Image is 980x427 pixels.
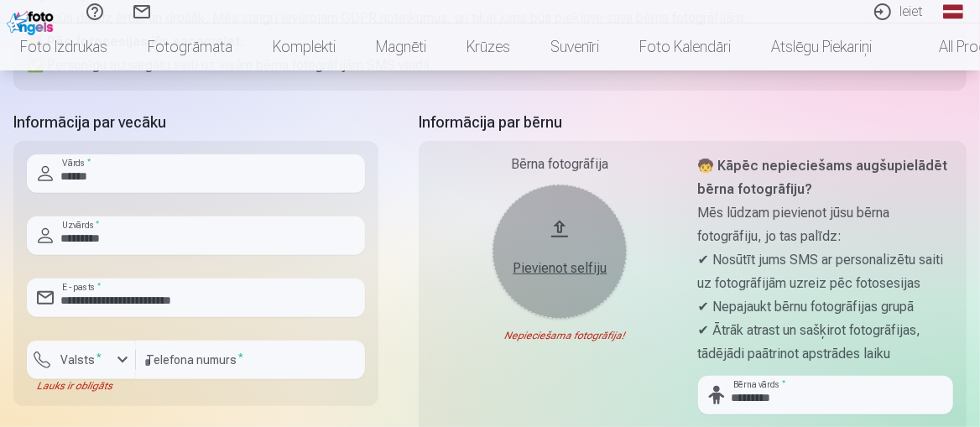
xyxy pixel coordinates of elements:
[7,7,58,35] img: /fa1
[698,158,948,197] strong: 🧒 Kāpēc nepieciešams augšupielādēt bērna fotogrāfiju?
[698,319,953,366] p: ✔ Ātrāk atrast un sašķirot fotogrāfijas, tādējādi paātrinot apstrādes laiku
[432,329,687,342] div: Nepieciešama fotogrāfija!
[446,23,530,70] a: Krūzes
[530,23,619,70] a: Suvenīri
[27,341,136,379] button: Valsts*
[356,23,446,70] a: Magnēti
[751,23,892,70] a: Atslēgu piekariņi
[509,258,610,279] div: Pievienot selfiju
[128,23,253,70] a: Fotogrāmata
[54,351,108,368] label: Valsts
[27,379,136,393] div: Lauks ir obligāts
[253,23,356,70] a: Komplekti
[432,154,687,174] div: Bērna fotogrāfija
[698,201,953,248] p: Mēs lūdzam pievienot jūsu bērna fotogrāfiju, jo tas palīdz:
[698,248,953,295] p: ✔ Nosūtīt jums SMS ar personalizētu saiti uz fotogrāfijām uzreiz pēc fotosesijas
[419,111,967,134] h5: Informācija par bērnu
[619,23,751,70] a: Foto kalendāri
[493,185,627,319] button: Pievienot selfiju
[13,111,378,134] h5: Informācija par vecāku
[698,295,953,319] p: ✔ Nepajaukt bērnu fotogrāfijas grupā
